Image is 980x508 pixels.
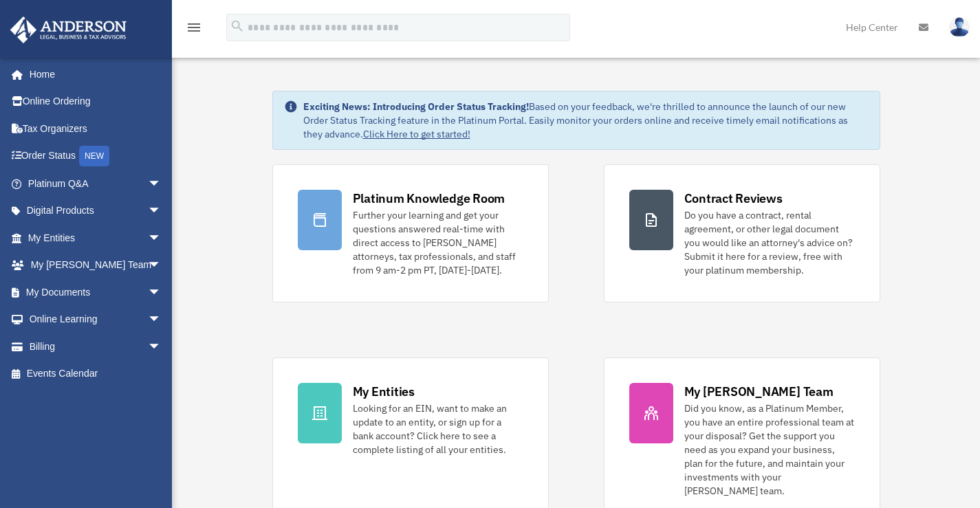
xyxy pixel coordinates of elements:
[684,208,855,277] div: Do you have a contract, rental agreement, or other legal document you would like an attorney's ad...
[604,164,880,302] a: Contract Reviews Do you have a contract, rental agreement, or other legal document you would like...
[10,306,182,333] a: Online Learningarrow_drop_down
[186,19,202,36] i: menu
[10,252,182,279] a: My [PERSON_NAME] Teamarrow_drop_down
[230,19,245,34] i: search
[186,24,202,36] a: menu
[148,306,175,334] span: arrow_drop_down
[148,224,175,252] span: arrow_drop_down
[303,100,869,141] div: Based on your feedback, we're thrilled to announce the launch of our new Order Status Tracking fe...
[684,190,783,207] div: Contract Reviews
[303,100,529,113] strong: Exciting News: Introducing Order Status Tracking!
[148,170,175,198] span: arrow_drop_down
[10,224,182,252] a: My Entitiesarrow_drop_down
[353,208,523,277] div: Further your learning and get your questions answered real-time with direct access to [PERSON_NAM...
[684,383,834,400] div: My [PERSON_NAME] Team
[148,278,175,307] span: arrow_drop_down
[353,401,523,456] div: Looking for an EIN, want to make an update to an entity, or sign up for a bank account? Click her...
[10,360,182,388] a: Events Calendar
[272,164,549,302] a: Platinum Knowledge Room Further your learning and get your questions answered real-time with dire...
[949,17,970,37] img: User Pic
[6,16,131,43] img: Anderson Advisors Platinum Portal
[10,142,182,170] a: Order StatusNEW
[148,333,175,361] span: arrow_drop_down
[10,170,182,197] a: Platinum Q&Aarrow_drop_down
[10,278,182,306] a: My Documentsarrow_drop_down
[353,190,505,207] div: Platinum Knowledge Room
[10,88,182,115] a: Online Ordering
[79,146,109,166] div: NEW
[10,115,182,142] a: Tax Organizers
[684,401,855,498] div: Did you know, as a Platinum Member, you have an entire professional team at your disposal? Get th...
[10,60,175,88] a: Home
[353,383,415,400] div: My Entities
[10,333,182,360] a: Billingarrow_drop_down
[10,197,182,225] a: Digital Productsarrow_drop_down
[363,128,470,140] a: Click Here to get started!
[148,197,175,225] span: arrow_drop_down
[148,252,175,280] span: arrow_drop_down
